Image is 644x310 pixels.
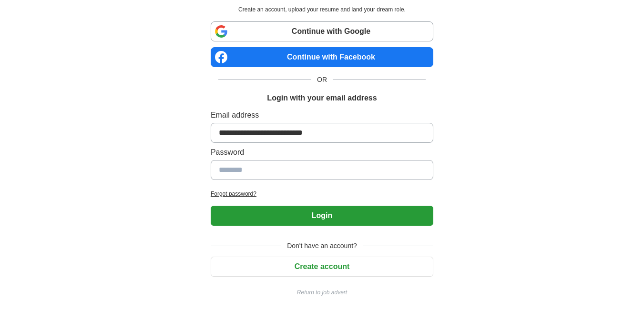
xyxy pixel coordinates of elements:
[211,288,433,297] a: Return to job advert
[211,21,433,41] a: Continue with Google
[211,147,433,158] label: Password
[211,190,433,198] a: Forgot password?
[211,262,433,270] a: Create account
[211,206,433,226] button: Login
[211,257,433,277] button: Create account
[311,75,333,85] span: OR
[211,110,433,121] label: Email address
[211,47,433,67] a: Continue with Facebook
[281,241,363,251] span: Don't have an account?
[267,92,377,104] h1: Login with your email address
[213,5,431,14] p: Create an account, upload your resume and land your dream role.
